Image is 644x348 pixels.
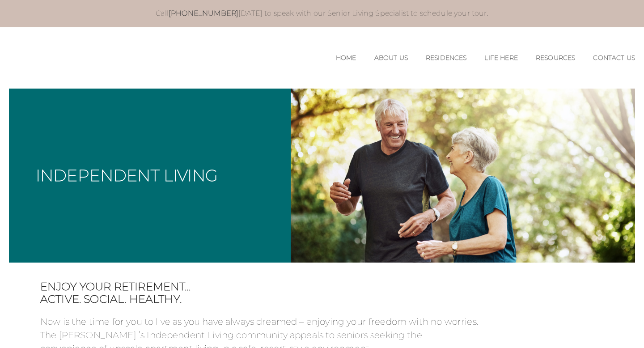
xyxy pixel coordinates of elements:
[336,54,356,62] a: Home
[374,54,408,62] a: About Us
[41,9,603,18] p: Call [DATE] to speak with our Senior Living Specialist to schedule your tour.
[484,54,517,62] a: Life Here
[426,54,467,62] a: Residences
[36,167,218,183] h1: Independent Living
[40,293,479,306] span: Active. Social. Healthy.
[536,54,575,62] a: Resources
[169,9,238,17] a: [PHONE_NUMBER]
[593,54,635,62] a: Contact Us
[40,280,479,293] span: Enjoy your retirement…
